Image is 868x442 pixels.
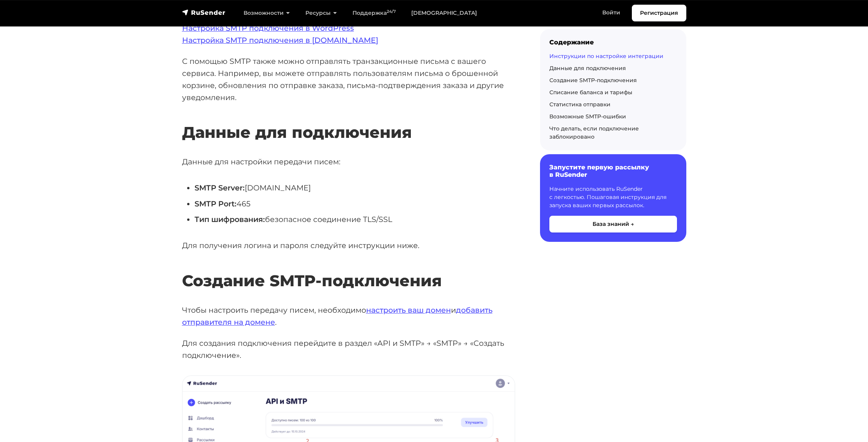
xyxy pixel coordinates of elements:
h2: Данные для подключения [182,100,515,142]
a: Поддержка24/7 [345,5,403,21]
strong: SMTP Port: [195,199,237,208]
a: Регистрация [632,5,686,21]
a: Возможности [236,5,298,21]
li: [DOMAIN_NAME] [195,182,515,194]
sup: 24/7 [387,9,396,14]
a: Войти [594,5,628,21]
a: Настройка SMTP подключения в WordPress [182,23,354,33]
img: RuSender [182,9,226,16]
a: Статистика отправки [549,101,610,108]
a: [DEMOGRAPHIC_DATA] [403,5,485,21]
div: Содержание [549,39,677,46]
a: добавить отправителя на домене [182,305,493,327]
h2: Создание SMTP-подключения [182,248,515,290]
a: Инструкции по настройке интеграции [549,53,663,60]
p: С помощью SMTP также можно отправлять транзакционные письма с вашего сервиса. Например, вы можете... [182,55,515,103]
a: Создание SMTP-подключения [549,77,637,84]
strong: SMTP Server: [195,183,245,192]
a: Списание баланса и тарифы [549,89,632,96]
a: Возможные SMTP-ошибки [549,113,626,120]
button: База знаний → [549,216,677,232]
a: Ресурсы [298,5,345,21]
p: Чтобы настроить передачу писем, необходимо и . [182,304,515,328]
p: Для создания подключения перейдите в раздел «API и SMTP» → «SMTP» → «Создать подключение». [182,337,515,361]
a: настроить ваш домен [366,305,451,315]
a: Настройка SMTP подключения в [DOMAIN_NAME] [182,35,378,45]
a: Данные для подключения [549,65,626,72]
p: Данные для настройки передачи писем: [182,156,515,168]
h6: Запустите первую рассылку в RuSender [549,164,677,178]
a: Запустите первую рассылку в RuSender Начните использовать RuSender с легкостью. Пошаговая инструк... [540,154,686,241]
li: безопасное соединение TLS/SSL [195,213,515,225]
p: Для получения логина и пароля следуйте инструкции ниже. [182,239,515,252]
p: Начните использовать RuSender с легкостью. Пошаговая инструкция для запуска ваших первых рассылок. [549,185,677,210]
a: Что делать, если подключение заблокировано [549,125,639,140]
strong: Тип шифрования: [195,215,265,224]
li: 465 [195,198,515,210]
